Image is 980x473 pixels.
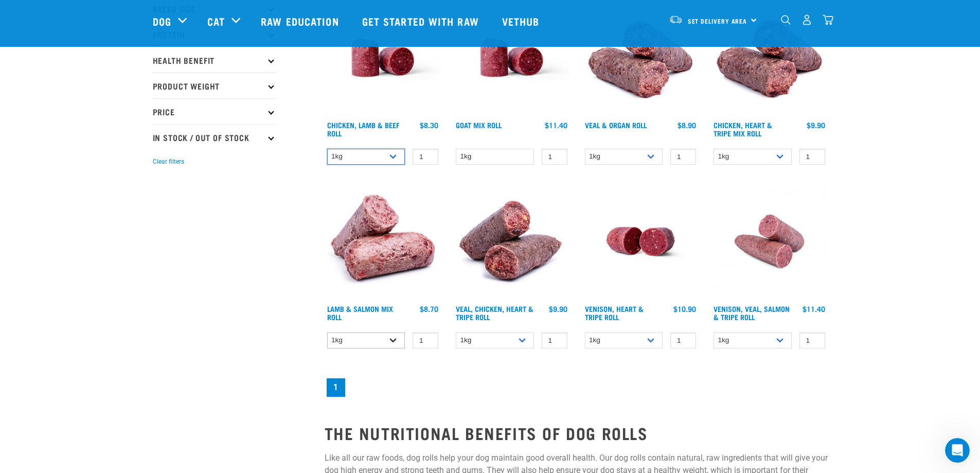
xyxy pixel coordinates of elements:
[456,123,502,127] a: Goat Mix Roll
[585,123,647,127] a: Veal & Organ Roll
[582,183,699,300] img: Raw Essentials Venison Heart & Tripe Hypoallergenic Raw Pet Food Bulk Roll Unwrapped
[545,121,567,129] div: $11.40
[711,183,828,300] img: Venison Veal Salmon Tripe 1651
[670,332,696,348] input: 1
[669,15,683,24] img: van-moving.png
[492,1,553,42] a: Vethub
[823,14,833,25] img: home-icon@2x.png
[456,307,533,319] a: Veal, Chicken, Heart & Tripe Roll
[153,124,276,150] p: In Stock / Out Of Stock
[327,123,399,135] a: Chicken, Lamb & Beef Roll
[153,73,276,98] p: Product Weight
[413,149,438,165] input: 1
[420,305,438,313] div: $8.70
[153,157,184,166] button: Clear filters
[801,14,812,25] img: user.png
[413,332,438,348] input: 1
[781,15,791,25] img: home-icon-1@2x.png
[352,1,492,42] a: Get started with Raw
[714,307,790,319] a: Venison, Veal, Salmon & Tripe Roll
[325,376,828,399] nav: pagination
[251,1,351,42] a: Raw Education
[420,121,438,129] div: $8.30
[153,47,276,73] p: Health Benefit
[153,13,171,29] a: Dog
[945,438,970,463] iframe: Intercom live chat
[542,332,567,348] input: 1
[327,307,393,319] a: Lamb & Salmon Mix Roll
[453,183,570,300] img: 1263 Chicken Organ Roll 02
[799,332,825,348] input: 1
[153,98,276,124] p: Price
[799,149,825,165] input: 1
[673,305,696,313] div: $10.90
[325,424,828,442] h2: The Nutritional Benefits of Dog Rolls
[585,307,644,319] a: Venison, Heart & Tripe Roll
[325,183,441,300] img: 1261 Lamb Salmon Roll 01
[803,305,825,313] div: $11.40
[327,378,345,397] a: Page 1
[542,149,567,165] input: 1
[207,13,225,29] a: Cat
[807,121,825,129] div: $9.90
[678,121,696,129] div: $8.90
[549,305,567,313] div: $9.90
[688,19,747,23] span: Set Delivery Area
[670,149,696,165] input: 1
[714,123,772,135] a: Chicken, Heart & Tripe Mix Roll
